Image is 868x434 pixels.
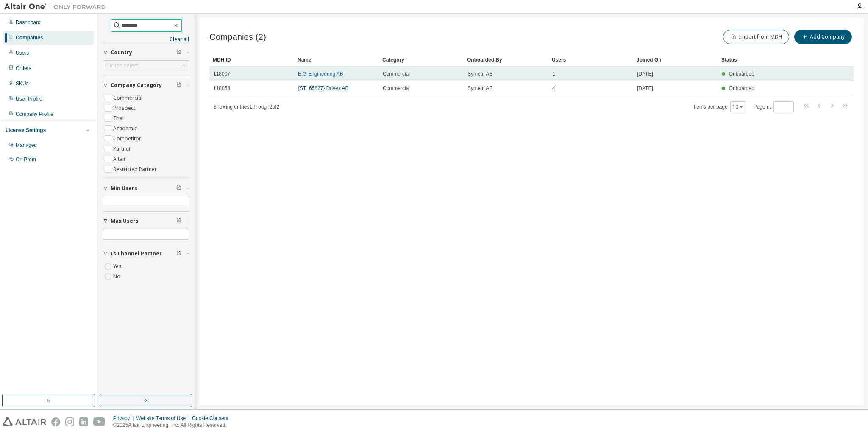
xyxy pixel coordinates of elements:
[113,113,125,123] label: Trial
[16,142,37,148] div: Managed
[113,144,133,154] label: Partner
[552,85,555,92] span: 4
[79,417,88,426] img: linkedin.svg
[732,104,744,110] button: 10
[113,123,139,134] label: Academic
[51,417,60,426] img: facebook.svg
[103,212,189,230] button: Max Users
[113,272,122,282] label: No
[113,164,159,174] label: Restricted Partner
[723,30,789,44] button: Import from MDH
[637,85,653,92] span: [DATE]
[382,53,460,67] div: Category
[729,71,754,77] span: Onboarded
[113,261,123,272] label: Yes
[176,250,181,257] span: Clear filter
[111,185,137,192] span: Min Users
[103,61,189,71] div: Click to select
[694,101,746,112] span: Items per page
[16,80,29,87] div: SKUs
[552,70,555,77] span: 1
[637,70,653,77] span: [DATE]
[65,417,74,426] img: instagram.svg
[176,49,181,56] span: Clear filter
[16,95,42,102] div: User Profile
[136,415,192,422] div: Website Terms of Use
[192,415,233,422] div: Cookie Consent
[103,43,189,62] button: Country
[6,127,46,134] div: License Settings
[754,101,794,112] span: Page n.
[16,156,36,163] div: On Prem
[103,36,189,43] a: Clear all
[176,218,181,224] span: Clear filter
[93,417,106,426] img: youtube.svg
[16,50,29,56] div: Users
[113,415,136,422] div: Privacy
[213,70,230,77] span: 118007
[176,82,181,89] span: Clear filter
[4,3,110,11] img: Altair One
[209,32,266,42] span: Companies (2)
[467,85,492,92] span: Symetri AB
[637,53,715,67] div: Joined On
[103,244,189,263] button: Is Channel Partner
[111,218,139,224] span: Max Users
[467,53,545,67] div: Onboarded By
[213,104,279,110] span: Showing entries 1 through 2 of 2
[298,85,348,91] a: {ST_65827} Drivex AB
[16,111,53,118] div: Company Profile
[467,70,492,77] span: Symetri AB
[113,134,143,144] label: Competitor
[383,85,410,92] span: Commercial
[213,53,291,67] div: MDH ID
[111,82,162,89] span: Company Category
[552,53,630,67] div: Users
[113,422,234,429] p: © 2025 Altair Engineering, Inc. All Rights Reserved.
[794,30,852,44] button: Add Company
[729,85,754,91] span: Onboarded
[213,85,230,92] span: 118053
[16,19,41,26] div: Dashboard
[113,154,128,164] label: Altair
[16,34,43,41] div: Companies
[176,185,181,192] span: Clear filter
[298,71,343,77] a: E.G Engineering AB
[113,103,137,113] label: Prospect
[105,62,138,69] div: Click to select
[113,93,144,103] label: Commercial
[16,65,31,72] div: Orders
[111,250,162,257] span: Is Channel Partner
[721,53,803,67] div: Status
[103,76,189,95] button: Company Category
[298,53,376,67] div: Name
[3,417,46,426] img: altair_logo.svg
[111,49,132,56] span: Country
[383,70,410,77] span: Commercial
[103,179,189,198] button: Min Users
